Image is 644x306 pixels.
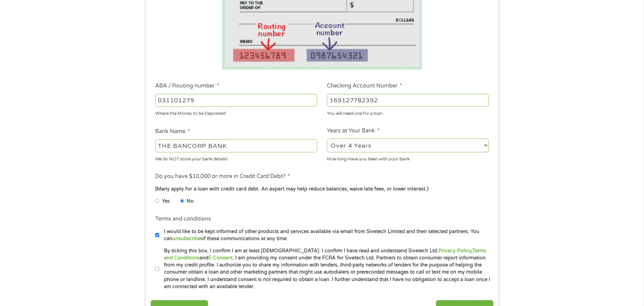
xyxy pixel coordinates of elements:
[164,248,486,261] a: Terms and Conditions
[155,108,317,117] div: Where the Money to be Deposited
[155,94,317,107] input: 263177916
[438,248,471,254] a: Privacy Policy
[155,128,190,135] label: Bank Name
[327,108,489,117] div: You will need one for a loan.
[327,127,380,134] label: Years at Your Bank
[155,215,211,223] label: Terms and conditions
[327,94,489,107] input: 345634636
[155,153,317,162] div: We do NOT store your bank details!
[327,153,489,162] div: How long Have you been with your Bank
[155,185,488,193] div: (Many apply for a loan with credit card debt. An expert may help reduce balances, waive late fees...
[155,173,290,180] label: Do you have $10,000 or more in Credit Card Debt?
[208,255,233,261] a: E-Consent
[187,198,194,205] label: No
[159,247,491,290] label: By ticking this box, I confirm I am at least [DEMOGRAPHIC_DATA]. I confirm I have read and unders...
[155,82,219,90] label: ABA / Routing number
[159,228,491,243] label: I would like to be kept informed of other products and services available via email from Sivetech...
[327,82,402,90] label: Checking Account Number
[162,198,170,205] label: Yes
[172,236,201,241] a: unsubscribe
